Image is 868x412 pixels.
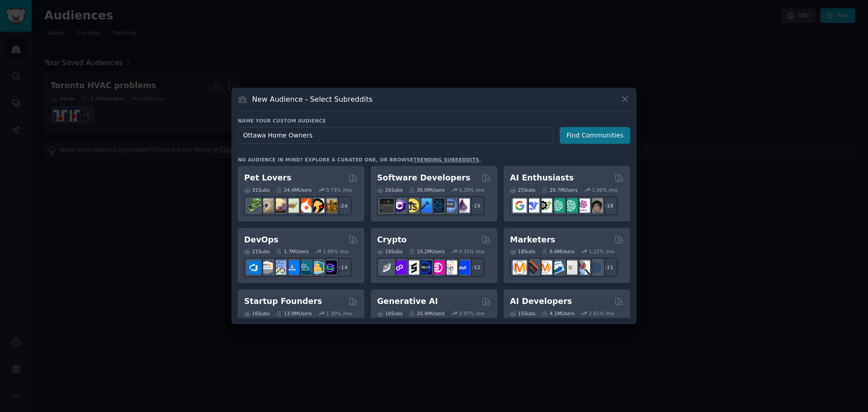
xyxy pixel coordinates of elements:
[252,95,373,104] h3: New Audience - Select Subreddits
[443,199,457,213] img: AskComputerScience
[466,258,485,277] div: + 12
[297,199,311,213] img: cockatiel
[377,248,402,255] div: 19 Sub s
[563,199,577,213] img: chatgpt_prompts_
[551,199,565,213] img: chatgpt_promptDesign
[510,234,555,246] h2: Marketers
[589,248,615,255] div: 1.22 % /mo
[409,248,444,255] div: 19.2M Users
[510,187,535,193] div: 25 Sub s
[380,199,394,213] img: software
[542,187,577,193] div: 20.7M Users
[513,260,527,275] img: content_marketing
[377,234,407,246] h2: Crypto
[592,187,618,193] div: 1.90 % /mo
[456,199,470,213] img: elixir
[413,157,479,162] a: trending subreddits
[323,260,337,275] img: PlatformEngineers
[576,199,590,213] img: OpenAIDev
[326,187,352,193] div: 0.73 % /mo
[272,260,286,275] img: Docker_DevOps
[259,199,274,213] img: ballpython
[418,260,432,275] img: web3
[244,187,269,193] div: 31 Sub s
[430,260,444,275] img: defiblockchain
[525,199,539,213] img: DeepSeek
[576,260,590,275] img: MarketingResearch
[244,248,269,255] div: 21 Sub s
[276,248,309,255] div: 1.7M Users
[247,260,261,275] img: azuredevops
[599,258,618,277] div: + 11
[392,260,406,275] img: 0xPolygon
[510,310,535,317] div: 15 Sub s
[238,118,630,124] h3: Name your custom audience
[466,196,485,215] div: + 19
[326,310,352,317] div: 1.30 % /mo
[510,172,574,184] h2: AI Enthusiasts
[247,199,261,213] img: herpetology
[377,296,438,307] h2: Generative AI
[310,199,324,213] img: PetAdvice
[297,260,311,275] img: platformengineering
[272,199,286,213] img: leopardgeckos
[589,260,603,275] img: OnlineMarketing
[542,248,575,255] div: 6.6M Users
[409,187,444,193] div: 30.0M Users
[377,187,402,193] div: 26 Sub s
[459,310,485,317] div: 0.97 % /mo
[589,310,615,317] div: 2.61 % /mo
[563,260,577,275] img: googleads
[589,199,603,213] img: ArtificalIntelligence
[377,172,470,184] h2: Software Developers
[443,260,457,275] img: CryptoNews
[310,260,324,275] img: aws_cdk
[405,199,419,213] img: learnjavascript
[333,196,352,215] div: + 24
[459,187,485,193] div: 0.39 % /mo
[276,310,311,317] div: 13.9M Users
[456,260,470,275] img: defi_
[392,199,406,213] img: csharp
[560,127,630,144] button: Find Communities
[244,296,322,307] h2: Startup Founders
[285,260,299,275] img: DevOpsLinks
[323,248,349,255] div: 1.96 % /mo
[377,310,402,317] div: 16 Sub s
[285,199,299,213] img: turtle
[244,234,278,246] h2: DevOps
[323,199,337,213] img: dogbreed
[538,199,552,213] img: AItoolsCatalog
[538,260,552,275] img: AskMarketing
[525,260,539,275] img: bigseo
[244,172,292,184] h2: Pet Lovers
[244,310,269,317] div: 16 Sub s
[238,127,553,144] input: Pick a short name, like "Digital Marketers" or "Movie-Goers"
[510,296,572,307] h2: AI Developers
[542,310,575,317] div: 4.1M Users
[418,199,432,213] img: iOSProgramming
[409,310,444,317] div: 20.4M Users
[459,248,485,255] div: 0.31 % /mo
[430,199,444,213] img: reactnative
[513,199,527,213] img: GoogleGeminiAI
[551,260,565,275] img: Emailmarketing
[259,260,274,275] img: AWS_Certified_Experts
[599,196,618,215] div: + 18
[276,187,311,193] div: 24.4M Users
[405,260,419,275] img: ethstaker
[510,248,535,255] div: 18 Sub s
[333,258,352,277] div: + 14
[238,156,481,163] div: No audience in mind? Explore a curated one, or browse .
[380,260,394,275] img: ethfinance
